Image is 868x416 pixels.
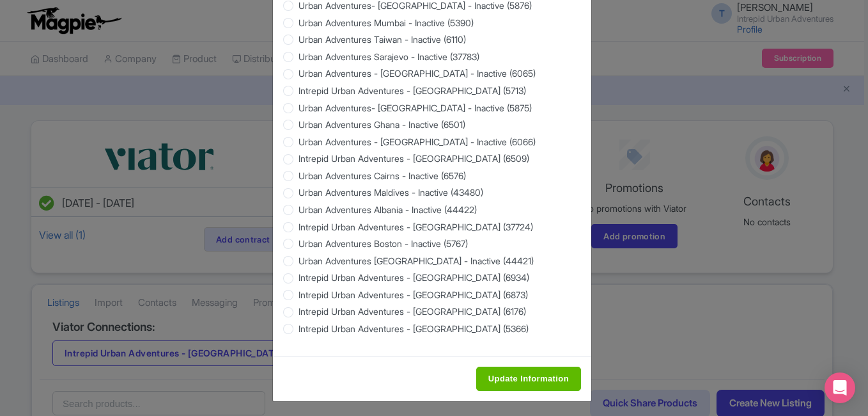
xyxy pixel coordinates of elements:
[298,322,529,335] label: Intrepid Urban Adventures - [GEOGRAPHIC_DATA] (5366)
[298,16,474,29] label: Urban Adventures Mumbai - Inactive (5390)
[298,101,532,115] label: Urban Adventures- [GEOGRAPHIC_DATA] - Inactive (5875)
[825,372,855,403] div: Open Intercom Messenger
[298,152,529,165] label: Intrepid Urban Adventures - [GEOGRAPHIC_DATA] (6509)
[298,84,526,97] label: Intrepid Urban Adventures - [GEOGRAPHIC_DATA] (5713)
[298,169,466,182] label: Urban Adventures Cairns - Inactive (6576)
[298,305,526,318] label: Intrepid Urban Adventures - [GEOGRAPHIC_DATA] (6176)
[298,50,479,63] label: Urban Adventures Sarajevo - Inactive (37783)
[298,186,483,199] label: Urban Adventures Maldives - Inactive (43480)
[298,203,477,216] label: Urban Adventures Albania - Inactive (44422)
[476,367,581,391] input: Update Information
[298,118,465,131] label: Urban Adventures Ghana - Inactive (6501)
[298,220,533,234] label: Intrepid Urban Adventures - [GEOGRAPHIC_DATA] (37724)
[298,33,466,46] label: Urban Adventures Taiwan - Inactive (6110)
[298,67,536,80] label: Urban Adventures - [GEOGRAPHIC_DATA] - Inactive (6065)
[298,288,528,301] label: Intrepid Urban Adventures - [GEOGRAPHIC_DATA] (6873)
[298,271,529,284] label: Intrepid Urban Adventures - [GEOGRAPHIC_DATA] (6934)
[298,237,468,250] label: Urban Adventures Boston - Inactive (5767)
[298,254,534,268] label: Urban Adventures [GEOGRAPHIC_DATA] - Inactive (44421)
[298,135,536,148] label: Urban Adventures - [GEOGRAPHIC_DATA] - Inactive (6066)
